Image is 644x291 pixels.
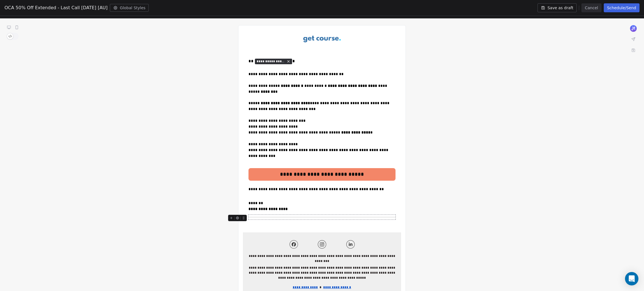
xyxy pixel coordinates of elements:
[604,3,640,12] button: Schedule/Send
[625,272,638,285] div: Open Intercom Messenger
[581,3,601,12] button: Cancel
[110,4,149,12] button: Global Styles
[538,3,577,12] button: Save as draft
[4,4,108,11] span: OCA 50% Off Extended - Last Call [DATE] [AU]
